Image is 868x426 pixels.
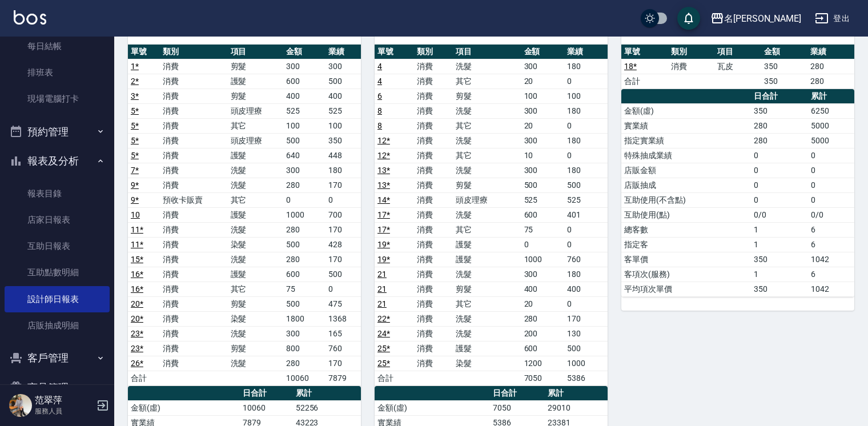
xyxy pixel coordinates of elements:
[160,118,227,133] td: 消費
[228,356,284,371] td: 洗髮
[377,121,382,130] a: 8
[751,89,808,104] th: 日合計
[564,45,608,59] th: 業績
[160,207,227,222] td: 消費
[228,237,284,252] td: 染髮
[325,133,361,148] td: 350
[521,311,565,326] td: 280
[160,237,227,252] td: 消費
[325,118,361,133] td: 100
[564,148,608,163] td: 0
[808,103,854,118] td: 6250
[240,386,293,401] th: 日合計
[453,118,521,133] td: 其它
[761,59,808,74] td: 350
[228,252,284,267] td: 洗髮
[564,296,608,311] td: 0
[621,252,751,267] td: 客單價
[414,311,453,326] td: 消費
[325,356,361,371] td: 170
[228,163,284,178] td: 洗髮
[414,178,453,192] td: 消費
[714,45,761,59] th: 項目
[808,252,854,267] td: 1042
[325,45,361,59] th: 業績
[283,103,325,118] td: 525
[521,267,565,282] td: 300
[521,163,565,178] td: 300
[564,267,608,282] td: 180
[453,341,521,356] td: 護髮
[325,59,361,74] td: 300
[160,192,227,207] td: 預收卡販賣
[621,118,751,133] td: 實業績
[293,400,361,415] td: 52256
[160,311,227,326] td: 消費
[521,341,565,356] td: 600
[521,237,565,252] td: 0
[160,45,227,59] th: 類別
[414,282,453,296] td: 消費
[751,282,808,296] td: 350
[564,222,608,237] td: 0
[160,252,227,267] td: 消費
[414,148,453,163] td: 消費
[751,118,808,133] td: 280
[414,326,453,341] td: 消費
[160,89,227,103] td: 消費
[325,311,361,326] td: 1368
[621,178,751,192] td: 店販抽成
[751,237,808,252] td: 1
[453,237,521,252] td: 護髮
[228,282,284,296] td: 其它
[521,133,565,148] td: 300
[621,192,751,207] td: 互助使用(不含點)
[724,11,801,26] div: 名[PERSON_NAME]
[283,371,325,385] td: 10060
[5,86,110,112] a: 現場電腦打卡
[751,252,808,267] td: 350
[545,386,608,401] th: 累計
[808,118,854,133] td: 5000
[751,103,808,118] td: 350
[453,45,521,59] th: 項目
[325,237,361,252] td: 428
[521,118,565,133] td: 20
[5,59,110,86] a: 排班表
[375,371,414,385] td: 合計
[808,282,854,296] td: 1042
[283,163,325,178] td: 300
[228,192,284,207] td: 其它
[414,59,453,74] td: 消費
[453,89,521,103] td: 剪髮
[325,74,361,89] td: 500
[228,59,284,74] td: 剪髮
[668,59,715,74] td: 消費
[751,133,808,148] td: 280
[706,7,806,30] button: 名[PERSON_NAME]
[564,356,608,371] td: 1000
[453,74,521,89] td: 其它
[521,148,565,163] td: 10
[228,207,284,222] td: 護髮
[751,222,808,237] td: 1
[810,8,854,29] button: 登出
[325,89,361,103] td: 400
[807,59,854,74] td: 280
[564,178,608,192] td: 500
[564,311,608,326] td: 170
[5,343,110,373] button: 客戶管理
[808,192,854,207] td: 0
[414,356,453,371] td: 消費
[325,267,361,282] td: 500
[377,270,387,279] a: 21
[621,133,751,148] td: 指定實業績
[377,106,382,115] a: 8
[14,10,46,25] img: Logo
[414,118,453,133] td: 消費
[228,89,284,103] td: 剪髮
[808,222,854,237] td: 6
[240,400,293,415] td: 10060
[414,237,453,252] td: 消費
[808,237,854,252] td: 6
